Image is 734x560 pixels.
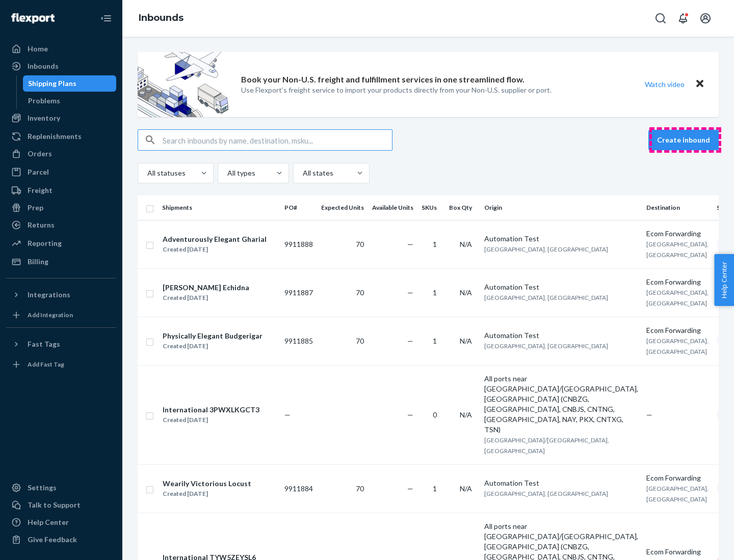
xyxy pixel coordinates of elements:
[130,4,192,33] ol: breadcrumbs
[460,288,472,297] span: N/A
[23,93,117,109] a: Problems
[407,410,413,419] span: —
[163,293,249,303] div: Created [DATE]
[480,195,642,220] th: Origin
[646,547,709,557] div: Ecom Forwarding
[484,478,638,488] div: Automation Test
[28,238,62,248] div: Reporting
[28,113,60,123] div: Inventory
[6,146,116,162] a: Orders
[445,195,480,220] th: Box Qty
[646,325,709,335] div: Ecom Forwarding
[484,294,608,301] span: [GEOGRAPHIC_DATA], [GEOGRAPHIC_DATA]
[163,283,249,293] div: [PERSON_NAME] Echidna
[433,240,437,248] span: 1
[28,61,59,71] div: Inbounds
[6,356,116,373] a: Add Fast Tag
[356,288,364,297] span: 70
[241,85,552,95] p: Use Flexport’s freight service to import your products directly from your Non-U.S. supplier or port.
[163,130,392,150] input: Search inbounds by name, destination, msku...
[280,268,317,317] td: 9911887
[484,490,608,497] span: [GEOGRAPHIC_DATA], [GEOGRAPHIC_DATA]
[673,8,693,29] button: Open notifications
[28,185,53,195] div: Freight
[146,168,147,178] input: All statuses
[163,244,267,255] div: Created [DATE]
[6,110,116,126] a: Inventory
[646,473,709,483] div: Ecom Forwarding
[163,331,263,341] div: Physically Elegant Budgerigar
[28,500,81,510] div: Talk to Support
[158,195,280,220] th: Shipments
[484,234,638,244] div: Automation Test
[356,484,364,493] span: 70
[356,337,364,345] span: 70
[28,339,60,349] div: Fast Tags
[6,235,116,251] a: Reporting
[139,12,183,23] a: Inbounds
[484,330,638,341] div: Automation Test
[6,254,116,270] a: Billing
[280,464,317,513] td: 9911884
[407,337,413,345] span: —
[163,415,259,425] div: Created [DATE]
[28,290,70,300] div: Integrations
[695,8,716,29] button: Open account menu
[28,311,73,319] div: Add Integration
[6,336,116,352] button: Fast Tags
[646,277,709,287] div: Ecom Forwarding
[648,130,719,150] button: Create inbound
[6,307,116,323] a: Add Integration
[368,195,417,220] th: Available Units
[280,195,317,220] th: PO#
[484,436,609,455] span: [GEOGRAPHIC_DATA]/[GEOGRAPHIC_DATA], [GEOGRAPHIC_DATA]
[714,254,734,306] button: Help Center
[407,484,413,493] span: —
[6,58,116,74] a: Inbounds
[433,288,437,297] span: 1
[28,517,69,527] div: Help Center
[646,289,709,307] span: [GEOGRAPHIC_DATA], [GEOGRAPHIC_DATA]
[642,195,713,220] th: Destination
[433,484,437,493] span: 1
[6,480,116,496] a: Settings
[317,195,368,220] th: Expected Units
[163,489,251,499] div: Created [DATE]
[407,288,413,297] span: —
[28,131,82,142] div: Replenishments
[280,317,317,365] td: 9911885
[407,240,413,248] span: —
[6,497,116,513] a: Talk to Support
[693,77,706,92] button: Close
[302,168,303,178] input: All states
[163,479,251,489] div: Wearily Victorious Locust
[163,341,263,351] div: Created [DATE]
[6,287,116,303] button: Integrations
[284,410,291,419] span: —
[241,74,525,86] p: Book your Non-U.S. freight and fulfillment services in one streamlined flow.
[163,234,267,244] div: Adventurously Elegant Gharial
[646,410,652,419] span: —
[6,200,116,216] a: Prep
[638,77,691,92] button: Watch video
[163,405,259,415] div: International 3PWXLKGCT3
[6,217,116,233] a: Returns
[484,245,608,253] span: [GEOGRAPHIC_DATA], [GEOGRAPHIC_DATA]
[28,149,52,159] div: Orders
[28,78,76,89] div: Shipping Plans
[28,535,77,545] div: Give Feedback
[28,360,64,369] div: Add Fast Tag
[646,337,709,355] span: [GEOGRAPHIC_DATA], [GEOGRAPHIC_DATA]
[28,44,48,54] div: Home
[646,229,709,239] div: Ecom Forwarding
[28,96,60,106] div: Problems
[28,257,48,267] div: Billing
[6,182,116,199] a: Freight
[460,410,472,419] span: N/A
[28,220,55,230] div: Returns
[28,203,43,213] div: Prep
[11,13,55,23] img: Flexport logo
[28,483,57,493] div: Settings
[460,337,472,345] span: N/A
